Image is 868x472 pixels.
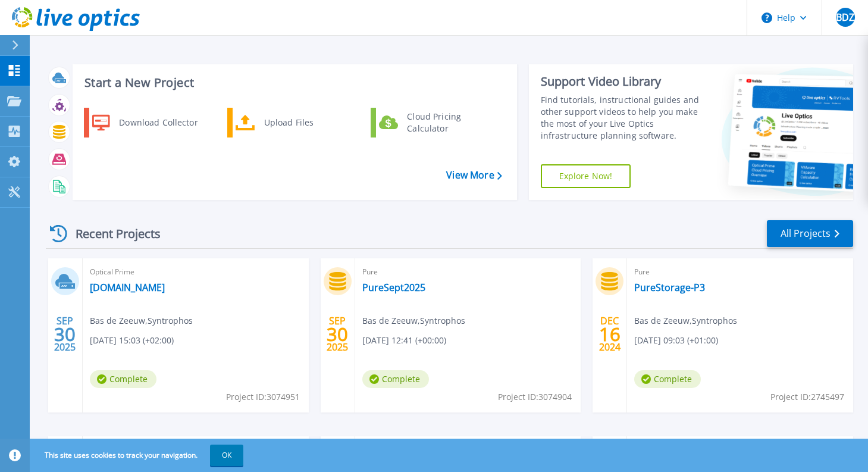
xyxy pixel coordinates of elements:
[54,329,76,339] span: 30
[541,94,703,142] div: Find tutorials, instructional guides and other support videos to help you make the most of your L...
[54,312,76,356] div: SEP 2025
[401,111,489,135] div: Cloud Pricing Calculator
[362,282,425,293] a: PureSept2025
[634,334,718,347] span: [DATE] 09:03 (+01:00)
[90,334,174,347] span: [DATE] 15:03 (+02:00)
[599,329,621,339] span: 16
[767,220,853,247] a: All Projects
[371,108,493,137] a: Cloud Pricing Calculator
[362,265,574,279] span: Pure
[770,390,844,404] span: Project ID: 2745497
[226,390,300,404] span: Project ID: 3074951
[90,265,302,279] span: Optical Prime
[541,164,631,188] a: Explore Now!
[836,12,854,22] span: BDZ
[326,312,349,356] div: SEP 2025
[634,282,705,293] a: PureStorage-P3
[541,74,703,89] div: Support Video Library
[33,445,243,466] span: This site uses cookies to track your navigation.
[327,329,348,339] span: 30
[46,219,177,248] div: Recent Projects
[634,265,846,279] span: Pure
[362,334,446,347] span: [DATE] 12:41 (+00:00)
[446,170,502,181] a: View More
[498,390,572,404] span: Project ID: 3074904
[634,370,701,388] span: Complete
[210,445,243,466] button: OK
[362,370,429,388] span: Complete
[90,370,156,388] span: Complete
[84,76,502,89] h3: Start a New Project
[598,312,621,356] div: DEC 2024
[90,282,165,293] a: [DOMAIN_NAME]
[90,314,193,327] span: Bas de Zeeuw , Syntrophos
[362,314,465,327] span: Bas de Zeeuw , Syntrophos
[634,314,737,327] span: Bas de Zeeuw , Syntrophos
[227,108,349,137] a: Upload Files
[113,111,203,135] div: Download Collector
[84,108,206,137] a: Download Collector
[258,111,346,135] div: Upload Files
